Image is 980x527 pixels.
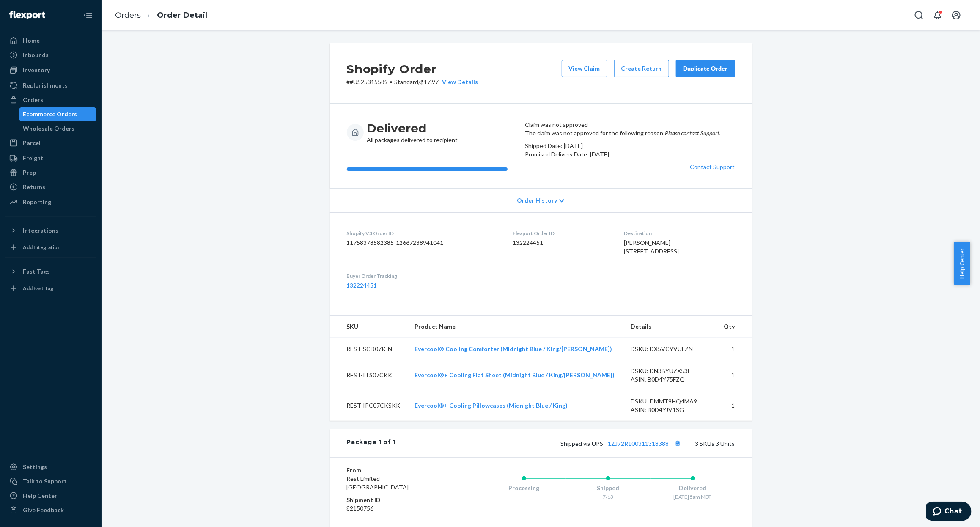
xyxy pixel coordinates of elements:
[23,267,50,276] div: Fast Tags
[23,477,67,486] div: Talk to Support
[5,241,96,254] a: Add Integration
[23,51,49,59] div: Inbounds
[5,282,96,295] a: Add Fast Tag
[624,230,735,237] dt: Destination
[108,3,214,28] ol: breadcrumbs
[347,438,396,449] div: Package 1 of 1
[408,316,624,338] th: Product Name
[23,66,50,74] div: Inventory
[717,390,752,421] td: 1
[665,129,721,137] em: Please contact Support.
[651,484,735,492] div: Delivered
[23,154,44,162] div: Freight
[5,180,96,194] a: Returns
[415,371,615,379] a: Evercool®+ Cooling Flat Sheet (Midnight Blue / King/[PERSON_NAME])
[23,506,64,514] div: Give Feedback
[23,226,58,235] div: Integrations
[690,163,735,170] a: Contact Support
[415,402,568,409] a: Evercool®+ Cooling Pillowcases (Midnight Blue / King)
[911,7,928,24] button: Open Search Box
[23,198,51,206] div: Reporting
[23,124,75,133] div: Wholesale Orders
[439,78,478,86] button: View Details
[5,195,96,209] a: Reporting
[330,338,408,360] td: REST-SCD07K-N
[717,338,752,360] td: 1
[367,121,458,144] div: All packages delivered to recipient
[525,129,735,137] p: The claim was not approved for the following reason:
[631,367,710,375] div: DSKU: DN3BYUZX53F
[330,390,408,421] td: REST-IPC07CKSKK
[330,360,408,390] td: REST-ITS07CKK
[19,107,97,121] a: Ecommerce Orders
[631,406,710,414] div: ASIN: B0D4YJV1SG
[347,78,478,86] p: # #US25315589 / $17.97
[562,60,607,77] button: View Claim
[5,151,96,165] a: Freight
[347,282,377,289] a: 132224451
[23,168,36,177] div: Prep
[683,64,728,73] div: Duplicate Order
[5,48,96,62] a: Inbounds
[390,78,393,85] span: •
[482,484,566,492] div: Processing
[5,503,96,517] button: Give Feedback
[676,60,735,77] button: Duplicate Order
[624,316,717,338] th: Details
[5,489,96,502] a: Help Center
[23,81,68,90] div: Replenishments
[5,475,96,488] button: Talk to Support
[954,242,970,285] button: Help Center
[5,224,96,237] button: Integrations
[517,196,557,205] span: Order History
[80,7,96,24] button: Close Navigation
[23,244,60,251] div: Add Integration
[347,272,500,280] dt: Buyer Order Tracking
[624,239,679,255] span: [PERSON_NAME] [STREET_ADDRESS]
[347,239,500,247] dd: 11758378582385-12667238941041
[631,397,710,406] div: DSKU: DMMT9HQ4MA9
[396,438,735,449] div: 3 SKUs 3 Units
[347,475,409,491] span: Rest Limited [GEOGRAPHIC_DATA]
[23,491,57,500] div: Help Center
[347,466,448,475] dt: From
[23,36,40,45] div: Home
[347,496,448,504] dt: Shipment ID
[717,316,752,338] th: Qty
[5,34,96,47] a: Home
[19,122,97,135] a: Wholesale Orders
[367,121,458,136] h3: Delivered
[23,463,47,471] div: Settings
[347,504,448,513] dd: 82150756
[566,493,651,500] div: 7/13
[608,440,669,447] a: 1ZJ72R100311318388
[5,136,96,150] a: Parcel
[115,11,141,20] a: Orders
[5,460,96,474] a: Settings
[415,345,612,352] a: Evercool® Cooling Comforter (Midnight Blue / King/[PERSON_NAME])
[5,79,96,92] a: Replenishments
[23,183,45,191] div: Returns
[5,166,96,179] a: Prep
[631,375,710,384] div: ASIN: B0D4Y75FZQ
[614,60,669,77] button: Create Return
[926,502,972,523] iframe: Opens a widget where you can chat to one of our agents
[5,93,96,107] a: Orders
[157,11,207,20] a: Order Detail
[347,60,478,78] h2: Shopify Order
[525,150,735,159] p: Promised Delivery Date: [DATE]
[347,230,500,237] dt: Shopify V3 Order ID
[5,63,96,77] a: Inventory
[673,438,684,449] button: Copy tracking number
[631,345,710,353] div: DSKU: DX5VCYVUFZN
[23,139,41,147] div: Parcel
[23,96,43,104] div: Orders
[566,484,651,492] div: Shipped
[395,78,419,85] span: Standard
[9,11,45,19] img: Flexport logo
[651,493,735,500] div: [DATE] 5am MDT
[5,265,96,278] button: Fast Tags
